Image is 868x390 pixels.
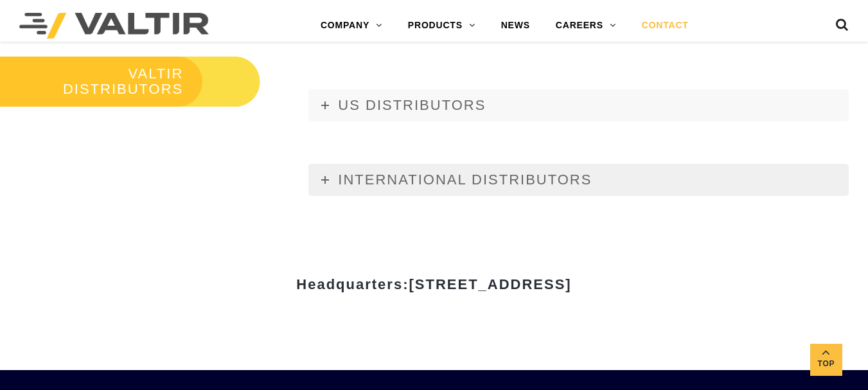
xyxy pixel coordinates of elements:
[338,97,486,113] span: US DISTRIBUTORS
[543,13,629,39] a: CAREERS
[810,344,842,376] a: Top
[19,13,209,39] img: Valtir
[810,357,842,371] span: Top
[308,89,849,121] a: US DISTRIBUTORS
[338,172,592,188] span: INTERNATIONAL DISTRIBUTORS
[395,13,488,39] a: PRODUCTS
[308,13,395,39] a: COMPANY
[296,276,571,292] strong: Headquarters:
[488,13,543,39] a: NEWS
[629,13,702,39] a: CONTACT
[308,164,849,196] a: INTERNATIONAL DISTRIBUTORS
[409,276,571,292] span: [STREET_ADDRESS]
